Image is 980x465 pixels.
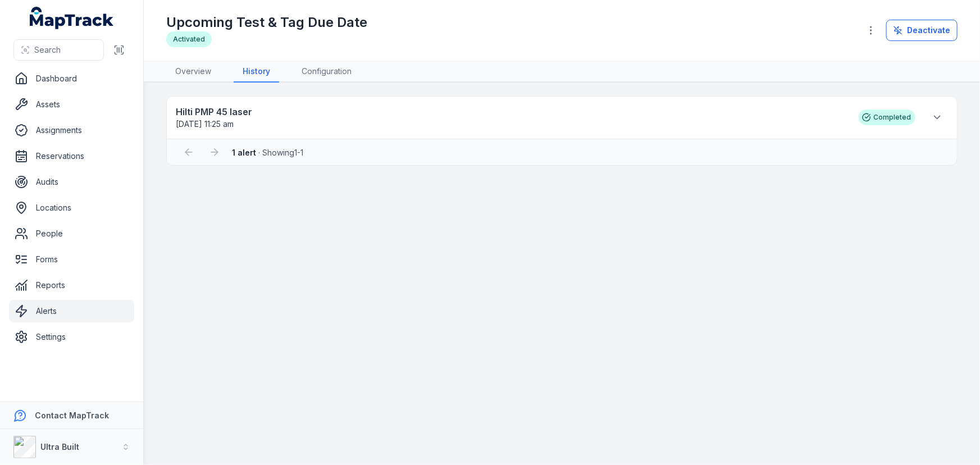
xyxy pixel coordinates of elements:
[859,110,915,125] div: Completed
[40,442,79,452] strong: Ultra Built
[293,61,361,83] a: Configuration
[9,197,134,219] a: Locations
[9,300,134,322] a: Alerts
[9,119,134,142] a: Assignments
[9,171,134,193] a: Audits
[35,411,109,420] strong: Contact MapTrack
[176,119,234,129] span: [DATE] 11:25 am
[13,39,104,61] button: Search
[166,13,367,31] h1: Upcoming Test & Tag Due Date
[232,148,256,157] strong: 1 alert
[9,248,134,271] a: Forms
[9,274,134,297] a: Reports
[9,222,134,245] a: People
[30,7,114,29] a: MapTrack
[34,44,61,56] span: Search
[232,148,303,157] span: · Showing 1 - 1
[234,61,279,83] a: History
[9,145,134,167] a: Reservations
[166,31,212,47] div: Activated
[176,105,847,130] a: Hilti PMP 45 laser[DATE] 11:25 am
[166,61,220,83] a: Overview
[9,326,134,348] a: Settings
[176,105,847,118] strong: Hilti PMP 45 laser
[9,93,134,116] a: Assets
[176,119,234,129] time: 11/08/2025, 11:25:00 am
[9,67,134,90] a: Dashboard
[886,20,958,41] button: Deactivate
